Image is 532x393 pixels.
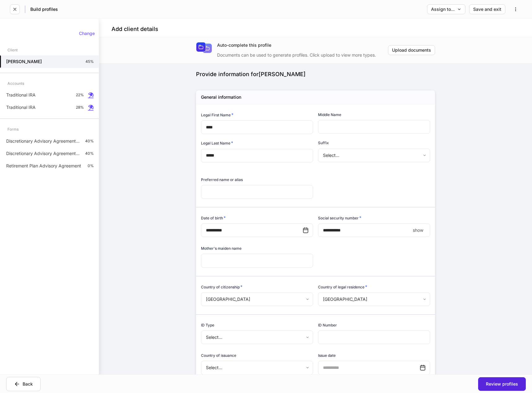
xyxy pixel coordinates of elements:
div: Back [14,381,33,387]
h6: Suffix [318,140,329,146]
h6: Legal Last Name [201,140,233,146]
div: Documents can be used to generate profiles. Click upload to view more types. [217,48,388,58]
p: 40% [85,151,94,156]
button: Change [75,28,99,38]
p: Discretionary Advisory Agreement: Client Wrap Fee [6,138,80,144]
div: Upload documents [392,48,431,52]
button: Back [6,377,41,391]
h6: Country of issuance [201,352,236,358]
div: Select... [201,330,313,344]
p: 40% [85,139,94,144]
button: Review profiles [478,377,526,391]
p: 22% [76,93,84,97]
div: Select... [201,361,313,374]
div: Save and exit [473,7,501,11]
div: Change [79,31,95,36]
h6: Date of birth [201,215,226,221]
p: Traditional IRA [6,92,36,98]
p: 45% [85,59,94,64]
h5: Build profiles [30,6,58,12]
p: 28% [76,105,84,110]
button: Upload documents [388,45,435,55]
h4: Add client details [111,25,158,33]
p: Traditional IRA [6,104,36,110]
h6: Social security number [318,215,361,221]
div: Accounts [7,78,24,89]
p: show [413,227,423,233]
h6: Mother's maiden name [201,245,242,251]
button: Save and exit [469,4,505,14]
h6: ID Number [318,322,337,328]
p: 0% [88,163,94,168]
h5: General information [201,94,241,100]
div: [GEOGRAPHIC_DATA] [318,292,430,306]
h6: ID Type [201,322,214,328]
div: Forms [7,124,19,135]
div: [GEOGRAPHIC_DATA] [201,292,313,306]
h6: Issue date [318,352,336,358]
h6: Preferred name or alias [201,177,243,183]
button: Assign to... [427,4,465,14]
div: Auto-complete this profile [217,42,388,48]
h6: Country of legal residence [318,284,367,290]
h6: Legal First Name [201,112,233,118]
p: Discretionary Advisory Agreement: Client Wrap Fee [6,150,80,157]
div: Review profiles [486,382,518,386]
div: Provide information for [PERSON_NAME] [196,71,435,78]
div: Select... [318,149,430,162]
div: Assign to... [431,7,461,11]
p: Retirement Plan Advisory Agreement [6,163,81,169]
h6: Country of citizenship [201,284,242,290]
h5: [PERSON_NAME] [6,58,42,65]
div: Client [7,45,18,55]
h6: Middle Name [318,112,341,118]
